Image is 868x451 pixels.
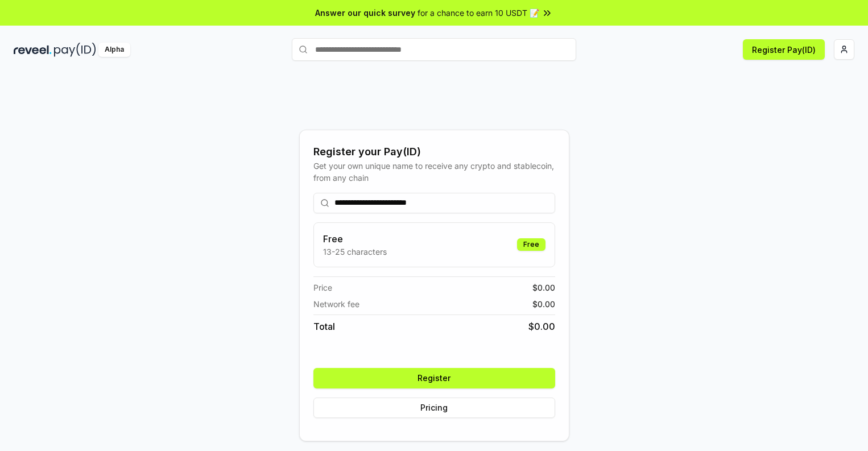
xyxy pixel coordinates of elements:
[313,282,332,293] span: Price
[98,43,130,57] div: Alpha
[14,43,52,57] img: reveel_dark
[418,7,539,19] span: for a chance to earn 10 USDT 📝
[313,144,555,160] div: Register your Pay(ID)
[313,398,555,418] button: Pricing
[323,246,387,258] p: 13-25 characters
[323,232,387,246] h3: Free
[532,298,555,310] span: $ 0.00
[743,39,825,60] button: Register Pay(ID)
[313,298,359,310] span: Network fee
[313,368,555,388] button: Register
[528,320,555,333] span: $ 0.00
[315,7,415,19] span: Answer our quick survey
[517,238,545,251] div: Free
[54,43,96,57] img: pay_id
[532,282,555,293] span: $ 0.00
[313,320,335,333] span: Total
[313,160,555,184] div: Get your own unique name to receive any crypto and stablecoin, from any chain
